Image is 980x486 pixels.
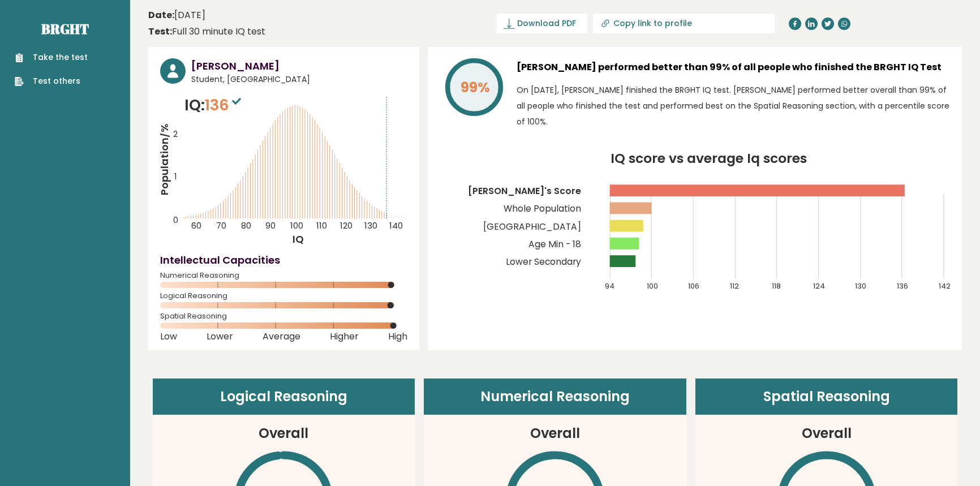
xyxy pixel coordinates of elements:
a: Download PDF [497,14,587,33]
header: Logical Reasoning [153,379,415,415]
span: Low [160,334,177,339]
tspan: 80 [241,220,251,232]
header: Spatial Reasoning [695,379,958,415]
tspan: 112 [730,281,739,291]
span: Average [263,334,300,339]
tspan: [GEOGRAPHIC_DATA] [484,221,582,233]
tspan: 99% [461,78,490,97]
tspan: Age Min - 18 [529,238,582,250]
span: Download PDF [517,18,576,29]
tspan: 70 [216,220,226,232]
tspan: 60 [191,220,201,232]
h3: [PERSON_NAME] [191,58,407,74]
span: High [388,334,407,339]
span: Student, [GEOGRAPHIC_DATA] [191,74,407,85]
tspan: 130 [364,220,377,232]
tspan: 106 [688,281,699,291]
span: Spatial Reasoning [160,314,407,319]
b: Test: [148,25,172,38]
span: Logical Reasoning [160,294,407,298]
span: 136 [205,94,244,115]
tspan: 118 [772,281,781,291]
p: On [DATE], [PERSON_NAME] finished the BRGHT IQ test. [PERSON_NAME] performed better overall than ... [517,82,950,130]
tspan: IQ [293,233,304,247]
span: Lower [207,334,233,339]
tspan: 100 [647,281,658,291]
h3: [PERSON_NAME] performed better than 99% of all people who finished the BRGHT IQ Test [517,58,950,76]
span: Higher [330,334,359,339]
tspan: Whole Population [504,203,582,214]
tspan: 142 [939,281,951,291]
tspan: IQ score vs average Iq scores [611,149,807,167]
a: Take the test [15,51,88,63]
tspan: 124 [814,281,826,291]
tspan: Lower Secondary [506,256,582,268]
a: Test others [15,75,88,87]
tspan: 1 [174,170,177,182]
tspan: 110 [316,220,327,232]
tspan: 2 [173,128,178,140]
tspan: 130 [855,281,866,291]
tspan: Population/% [157,123,171,195]
tspan: 140 [390,220,403,232]
p: IQ: [184,94,244,117]
header: Numerical Reasoning [424,379,686,415]
h3: Overall [259,423,308,444]
h3: Overall [530,423,580,444]
tspan: 136 [897,281,908,291]
h4: Intellectual Capacities [160,252,407,268]
tspan: 100 [290,220,303,232]
tspan: 94 [605,281,614,291]
tspan: 90 [265,220,276,232]
time: [DATE] [148,8,205,22]
div: Full 30 minute IQ test [148,25,265,38]
span: Numerical Reasoning [160,273,407,278]
tspan: [PERSON_NAME]'s Score [468,185,582,197]
tspan: 120 [340,220,353,232]
a: Brght [41,20,89,38]
b: Date: [148,8,174,21]
tspan: 0 [173,214,178,226]
h3: Overall [802,423,852,444]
